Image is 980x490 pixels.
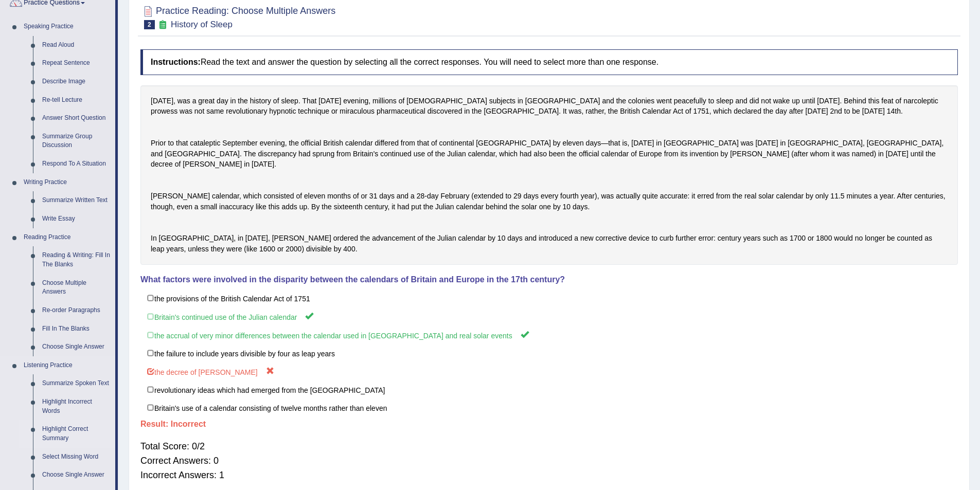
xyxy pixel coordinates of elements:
[140,420,958,429] h4: Result:
[38,54,115,72] a: Repeat Sentence
[140,275,958,284] h4: What factors were involved in the disparity between the calendars of Britain and Europe in the 17...
[144,20,155,29] span: 2
[171,20,233,29] small: History of Sleep
[38,36,115,55] a: Read Aloud
[140,85,958,265] div: [DATE], was a great day in the history of sleep. That [DATE] evening, millions of [DEMOGRAPHIC_DA...
[151,58,201,66] b: Instructions:
[19,17,115,36] a: Speaking Practice
[38,338,115,356] a: Choose Single Answer
[140,325,958,344] label: the accrual of very minor differences between the calendar used in [GEOGRAPHIC_DATA] and real sol...
[140,434,958,487] div: Total Score: 0/2 Correct Answers: 0 Incorrect Answers: 1
[38,155,115,173] a: Respond To A Situation
[140,344,958,362] label: the failure to include years divisible by four as leap years
[38,420,115,447] a: Highlight Correct Summary
[38,374,115,393] a: Summarize Spoken Text
[38,466,115,484] a: Choose Single Answer
[38,320,115,338] a: Fill In The Blanks
[38,448,115,466] a: Select Missing Word
[38,109,115,128] a: Answer Short Question
[140,307,958,326] label: Britain's continued use of the Julian calendar
[140,380,958,399] label: revolutionary ideas which had emerged from the [GEOGRAPHIC_DATA]
[38,91,115,110] a: Re-tell Lecture
[38,274,115,301] a: Choose Multiple Answers
[140,289,958,307] label: the provisions of the British Calendar Act of 1751
[38,72,115,91] a: Describe Image
[140,49,958,75] h4: Read the text and answer the question by selecting all the correct responses. You will need to se...
[19,228,115,247] a: Reading Practice
[140,362,958,381] label: the decree of [PERSON_NAME]
[38,393,115,420] a: Highlight Incorrect Words
[38,191,115,210] a: Summarize Written Text
[38,246,115,274] a: Reading & Writing: Fill In The Blanks
[38,210,115,228] a: Write Essay
[157,20,168,30] small: Exam occurring question
[38,128,115,155] a: Summarize Group Discussion
[38,301,115,320] a: Re-order Paragraphs
[140,398,958,417] label: Britain's use of a calendar consisting of twelve months rather than eleven
[140,4,335,29] h2: Practice Reading: Choose Multiple Answers
[19,356,115,375] a: Listening Practice
[19,173,115,192] a: Writing Practice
